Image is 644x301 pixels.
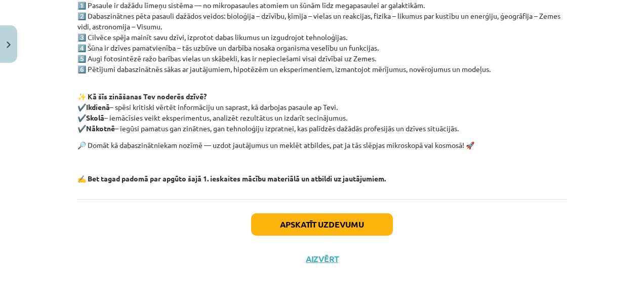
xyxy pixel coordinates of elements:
[251,213,393,236] button: Apskatīt uzdevumu
[86,113,104,122] strong: Skolā
[77,140,567,150] p: 🔎 Domāt kā dabaszinātniekam nozīmē — uzdot jautājumus un meklēt atbildes, pat ja tās slēpjas mikr...
[77,92,207,101] strong: ✨ Kā šīs zināšanas Tev noderēs dzīvē?
[77,81,567,134] p: ✔️ – spēsi kritiski vērtēt informāciju un saprast, kā darbojas pasaule ap Tevi. ✔️ – iemācīsies v...
[303,254,341,264] button: Aizvērt
[77,174,386,183] strong: ✍️ Bet tagad padomā par apgūto šajā 1. ieskaites mācību materiālā un atbildi uz jautājumiem.
[86,124,115,133] strong: Nākotnē
[86,102,110,111] strong: Ikdienā
[7,42,11,48] img: icon-close-lesson-0947bae3869378f0d4975bcd49f059093ad1ed9edebbc8119c70593378902aed.svg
